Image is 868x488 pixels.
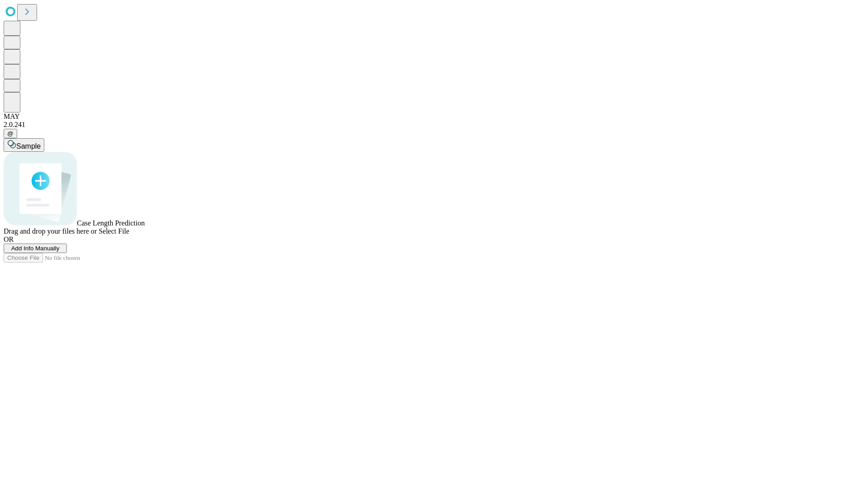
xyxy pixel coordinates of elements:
span: Select File [99,227,129,235]
span: OR [4,235,14,243]
span: Sample [16,142,41,150]
button: @ [4,129,17,138]
div: 2.0.241 [4,121,864,129]
span: Case Length Prediction [77,219,145,227]
span: Add Info Manually [11,245,60,252]
button: Add Info Manually [4,244,67,253]
div: MAY [4,113,864,121]
button: Sample [4,138,44,152]
span: Drag and drop your files here or [4,227,97,235]
span: @ [7,130,14,137]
